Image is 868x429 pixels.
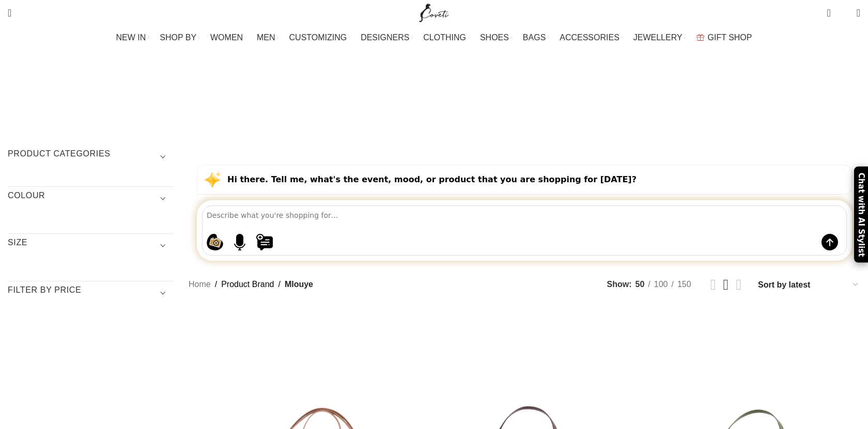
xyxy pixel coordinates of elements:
span: SHOES [480,33,509,42]
a: MEN [257,27,278,48]
h3: Filter by price [8,284,173,302]
span: JEWELLERY [633,33,683,42]
span: CLOTHING [423,33,466,42]
span: CUSTOMIZING [289,33,347,42]
span: DESIGNERS [361,33,409,42]
a: Site logo [417,8,452,17]
h3: SIZE [8,237,173,255]
span: GIFT SHOP [708,33,752,42]
a: SHOES [480,27,513,48]
a: 0 [822,3,835,23]
a: NEW IN [116,27,150,48]
a: DESIGNERS [361,27,413,48]
span: WOMEN [210,33,243,42]
span: MEN [257,33,275,42]
a: WOMEN [210,27,246,48]
span: 0 [841,10,848,18]
div: Main navigation [3,27,865,48]
div: My Wishlist [839,3,849,23]
a: CLOTHING [423,27,470,48]
h3: COLOUR [8,190,173,208]
span: BAGS [523,33,546,42]
a: SHOP BY [160,27,200,48]
a: Search [3,3,17,23]
a: ACCESSORIES [560,27,623,48]
a: GIFT SHOP [696,27,752,48]
span: NEW IN [116,33,146,42]
span: SHOP BY [160,33,196,42]
span: 0 [828,5,835,13]
img: GiftBag [696,34,704,41]
a: BAGS [523,27,549,48]
span: ACCESSORIES [560,33,619,42]
h3: Product categories [8,148,173,166]
a: CUSTOMIZING [289,27,351,48]
a: JEWELLERY [633,27,686,48]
